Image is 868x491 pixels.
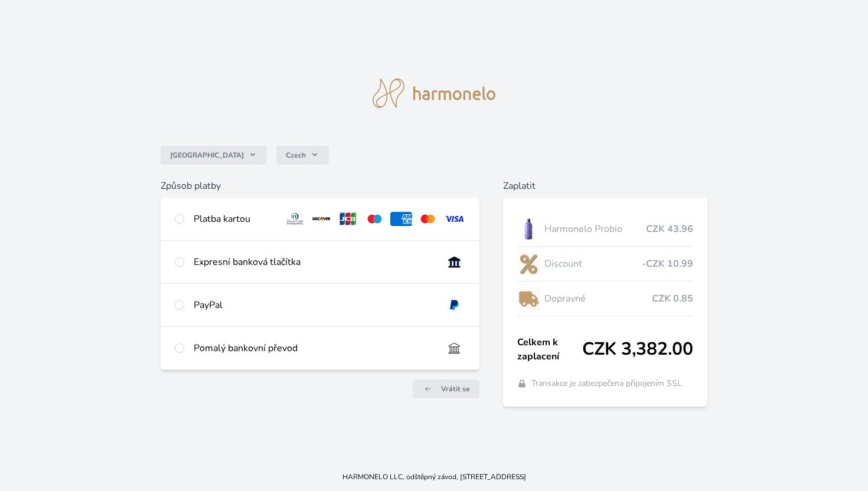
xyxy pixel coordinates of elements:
a: Vrátit se [413,379,479,398]
span: Discount [544,257,642,271]
span: CZK 43.96 [646,222,693,236]
div: Pomalý bankovní převod [194,341,434,355]
img: diners.svg [284,212,306,226]
span: Czech [286,150,306,160]
h6: Způsob platby [161,179,479,193]
img: bankTransfer_IBAN.svg [443,341,465,355]
span: Dopravné [544,292,652,306]
img: CLEAN_PROBIO_se_stinem_x-lo.jpg [517,214,540,244]
span: Transakce je zabezpečena připojením SSL [531,378,682,389]
img: discount-lo.png [517,249,540,279]
h6: Zaplatit [503,179,708,193]
img: delivery-lo.png [517,284,540,313]
div: PayPal [194,298,434,312]
img: logo.svg [373,78,495,108]
img: discover.svg [311,212,332,226]
span: Celkem k zaplacení [517,335,583,364]
div: Expresní banková tlačítka [194,255,434,269]
img: amex.svg [390,212,412,226]
img: onlineBanking_CZ.svg [443,255,465,269]
span: [GEOGRAPHIC_DATA] [170,150,244,160]
span: CZK 0.85 [652,292,693,306]
img: mc.svg [417,212,439,226]
span: Vrátit se [441,384,470,394]
button: [GEOGRAPHIC_DATA] [161,146,267,165]
img: jcb.svg [337,212,359,226]
span: CZK 3,382.00 [582,339,693,360]
button: Czech [276,146,329,165]
span: Harmonelo Probio [544,222,647,236]
div: Platba kartou [194,212,275,226]
img: maestro.svg [364,212,386,226]
span: -CZK 10.99 [642,257,693,271]
img: paypal.svg [443,298,465,312]
img: visa.svg [443,212,465,226]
